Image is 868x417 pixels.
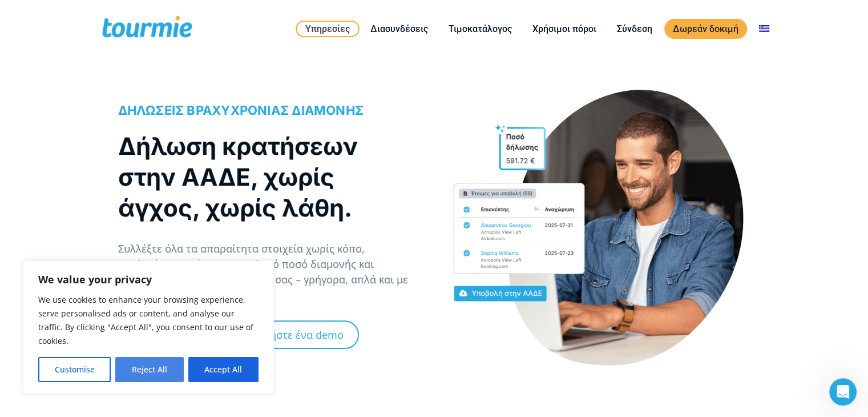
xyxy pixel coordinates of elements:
span: ΔΗΛΩΣΕΙΣ ΒΡΑΧΥΧΡΟΝΙΑΣ ΔΙΑΜΟΝΗΣ [118,103,364,118]
button: Customise [38,357,111,382]
p: We use cookies to enhance your browsing experience, serve personalised ads or content, and analys... [38,293,259,348]
iframe: Intercom live chat [829,378,857,406]
h1: Δήλωση κρατήσεων στην ΑΑΔΕ, χωρίς άγχος, χωρίς λάθη. [118,131,411,223]
a: Χρήσιμοι πόροι [524,22,605,36]
a: Δωρεάν δοκιμή [664,19,747,39]
button: Accept All [188,357,259,382]
p: Συλλέξτε όλα τα απαραίτητα στοιχεία χωρίς κόπο, υπολογίστε αυτόματα το καθαρό ποσό διαμονής και υ... [118,241,422,303]
p: We value your privacy [38,272,259,286]
a: Τιμοκατάλογος [440,22,520,36]
a: Διασυνδέσεις [362,22,437,36]
a: Σύνδεση [608,22,661,36]
button: Reject All [115,357,183,382]
a: Ζητήστε ένα demo [237,320,359,349]
a: Υπηρεσίες [296,21,360,37]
